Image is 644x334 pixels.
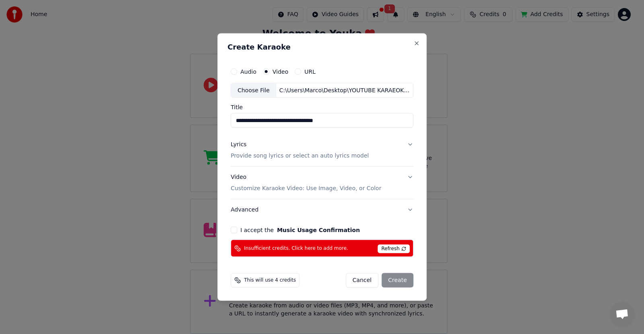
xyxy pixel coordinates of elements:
[231,134,413,166] button: LyricsProvide song lyrics or select an auto lyrics model
[244,277,296,284] span: This will use 4 credits
[231,185,381,193] p: Customize Karaoke Video: Use Image, Video, or Color
[240,227,360,233] label: I accept the
[346,273,378,288] button: Cancel
[227,43,417,50] h2: Create Karaoke
[276,86,413,94] div: C:\Users\Marco\Desktop\YOUTUBE KARAEOKE FILES\[PERSON_NAME] - A Quoi Bon Vivre Sa Vie.mp4
[231,199,413,220] button: Advanced
[240,68,256,74] label: Audio
[244,245,348,251] span: Insufficient credits. Click here to add more.
[304,68,316,74] label: URL
[272,68,288,74] label: Video
[231,173,381,193] div: Video
[231,141,246,149] div: Lyrics
[231,104,413,110] label: Title
[231,152,369,160] p: Provide song lyrics or select an auto lyrics model
[378,245,409,253] span: Refresh
[231,167,413,199] button: VideoCustomize Karaoke Video: Use Image, Video, or Color
[231,83,276,98] div: Choose File
[277,227,360,233] button: I accept the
